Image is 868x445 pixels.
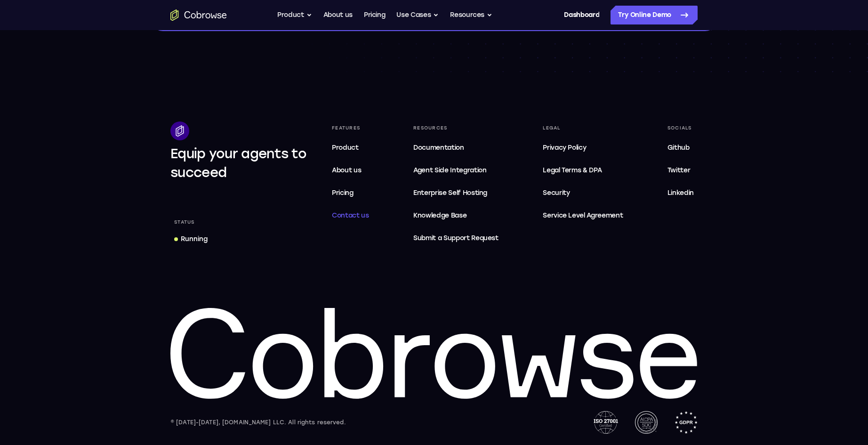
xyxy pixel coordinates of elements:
a: Security [539,184,627,202]
a: Agent Side Integration [410,161,502,180]
a: About us [323,6,353,24]
a: Contact us [328,206,373,225]
a: Try Online Demo [611,6,698,24]
a: Privacy Policy [539,138,627,157]
div: Running [181,235,208,244]
span: Agent Side Integration [413,165,498,176]
img: ISO [594,411,618,434]
a: Knowledge Base [410,206,502,225]
a: About us [328,161,373,180]
span: Documentation [413,144,464,152]
span: Submit a Support Request [413,233,498,244]
a: Go to the home page [170,9,227,21]
button: Product [277,6,312,24]
span: Security [543,189,570,197]
a: Dashboard [564,6,599,24]
img: GDPR [675,411,698,434]
div: Socials [664,121,698,135]
a: Product [328,138,373,157]
a: Legal Terms & DPA [539,161,627,180]
span: Privacy Policy [543,144,586,152]
a: Github [664,138,698,157]
span: Contact us [332,211,369,219]
img: AICPA SOC [635,411,658,434]
a: Running [170,231,211,248]
span: Equip your agents to succeed [170,146,306,180]
div: © [DATE]-[DATE], [DOMAIN_NAME] LLC. All rights reserved. [170,418,346,427]
a: Twitter [664,161,698,180]
span: Knowledge Base [413,211,466,219]
span: Legal Terms & DPA [543,166,602,174]
a: Enterprise Self Hosting [410,184,502,202]
span: Linkedin [667,189,694,197]
a: Service Level Agreement [539,206,627,225]
div: Resources [410,121,502,135]
span: About us [332,166,361,174]
a: Submit a Support Request [410,229,502,248]
span: Service Level Agreement [543,210,623,221]
button: Use Cases [396,6,439,24]
span: Product [332,144,359,152]
div: Features [328,121,373,135]
span: Twitter [667,166,691,174]
a: Pricing [364,6,386,24]
a: Documentation [410,138,502,157]
div: Legal [539,121,627,135]
span: Enterprise Self Hosting [413,187,498,199]
div: Status [170,216,199,229]
a: Pricing [328,184,373,202]
span: Github [667,144,690,152]
span: Pricing [332,189,354,197]
button: Resources [450,6,492,24]
a: Linkedin [664,184,698,202]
